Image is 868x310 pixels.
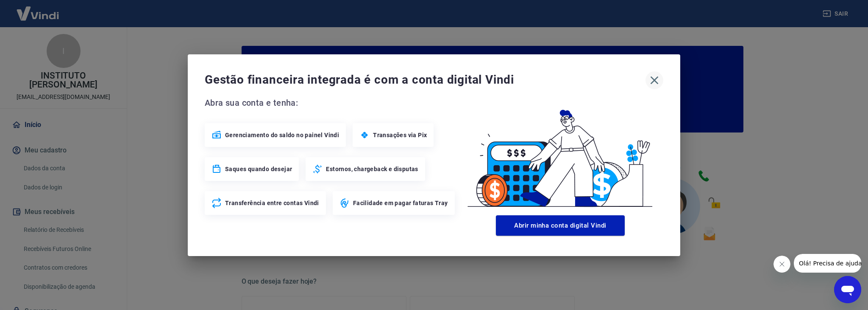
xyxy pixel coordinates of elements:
[225,131,339,139] span: Gerenciamento do saldo no painel Vindi
[834,276,861,303] iframe: Botão para abrir a janela de mensagens
[794,254,861,273] iframe: Mensagem da empresa
[353,199,448,207] span: Facilidade em pagar faturas Tray
[225,199,319,207] span: Transferência entre contas Vindi
[225,165,292,173] span: Saques quando desejar
[205,71,645,88] span: Gestão financeira integrada é com a conta digital Vindi
[373,131,427,139] span: Transações via Pix
[457,96,663,212] img: Good Billing
[496,215,625,236] button: Abrir minha conta digital Vindi
[205,96,457,110] span: Abra sua conta e tenha:
[773,256,790,273] iframe: Fechar mensagem
[326,165,418,173] span: Estornos, chargeback e disputas
[5,6,71,13] span: Olá! Precisa de ajuda?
